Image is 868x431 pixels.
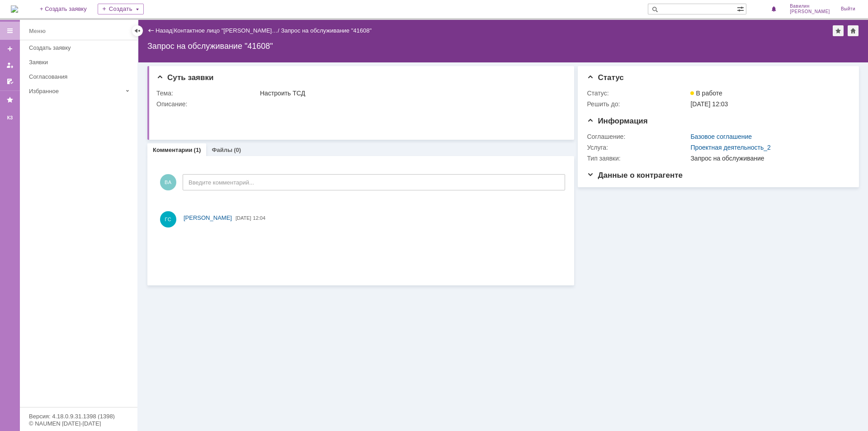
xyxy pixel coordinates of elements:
a: Согласования [25,70,136,84]
a: Мои согласования [3,74,17,89]
div: Тип заявки: [587,155,689,162]
div: Меню [29,26,46,37]
div: © NAUMEN [DATE]-[DATE] [29,421,128,426]
div: Избранное [29,88,122,95]
span: Суть заявки [156,73,213,82]
span: [DATE] [236,215,251,221]
div: Запрос на обслуживание "41608" [281,27,372,34]
div: Тема: [156,90,258,97]
span: Статус [587,73,623,82]
a: КЗ [3,111,17,125]
div: Запрос на обслуживание "41608" [147,42,859,51]
div: КЗ [3,114,17,122]
span: Расширенный поиск [737,4,746,13]
span: ВА [160,174,176,190]
span: Информация [587,117,647,125]
div: Согласования [29,73,132,80]
div: (0) [234,147,241,153]
div: / [174,27,281,34]
div: Решить до: [587,100,689,108]
div: Настроить ТСД [260,90,561,97]
span: [DATE] 12:03 [690,100,728,108]
div: Описание: [156,100,563,108]
a: Файлы [212,147,232,153]
span: Вавилин [790,4,830,9]
div: Услуга: [587,144,689,151]
a: Комментарии [153,147,193,153]
div: Запрос на обслуживание [690,155,845,162]
span: [PERSON_NAME] [184,214,232,221]
a: Создать заявку [25,41,136,55]
a: Контактное лицо "[PERSON_NAME]… [174,27,278,34]
a: Мои заявки [3,58,17,72]
a: Базовое соглашение [690,133,752,140]
div: (1) [194,147,201,153]
div: Создать заявку [29,44,132,51]
span: [PERSON_NAME] [790,9,830,14]
span: 12:04 [253,215,266,221]
a: Назад [156,27,172,34]
a: [PERSON_NAME] [184,213,232,223]
a: Перейти на домашнюю страницу [11,5,18,13]
div: Соглашение: [587,133,689,140]
div: | [172,27,174,33]
div: Добавить в избранное [833,25,844,36]
div: Сделать домашней страницей [848,25,859,36]
div: Скрыть меню [132,25,143,36]
div: Статус: [587,90,689,97]
a: Создать заявку [3,42,17,56]
a: Проектная деятельность_2 [690,144,770,151]
img: logo [11,5,18,13]
span: В работе [690,90,722,97]
a: Заявки [25,55,136,69]
span: Данные о контрагенте [587,171,683,180]
div: Версия: 4.18.0.9.31.1398 (1398) [29,413,128,419]
div: Заявки [29,59,132,66]
div: Создать [98,4,144,14]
